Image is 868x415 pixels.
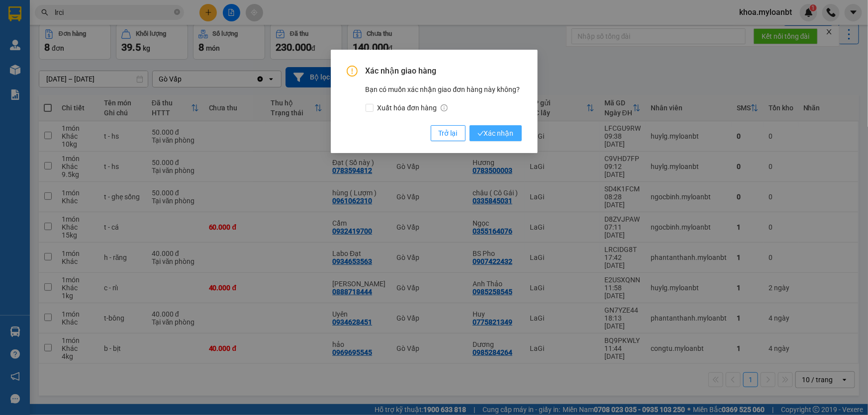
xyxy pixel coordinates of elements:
span: exclamation-circle [347,66,358,77]
span: 0968278298 [4,45,49,55]
span: Xuất hóa đơn hàng [374,102,452,113]
strong: Nhà xe Mỹ Loan [4,5,90,19]
button: checkXác nhận [470,125,522,141]
div: Bạn có muốn xác nhận giao đơn hàng này không? [366,84,522,113]
span: 33 Bác Ái, P Phước Hội, TX Lagi [4,25,88,44]
span: info-circle [441,104,448,111]
span: Gò Vấp [104,63,134,74]
button: Trở lại [431,125,466,141]
span: Trở lại [439,128,458,139]
span: check [478,130,484,137]
span: Xác nhận [478,128,514,139]
strong: Phiếu gửi hàng [4,63,67,74]
span: YAVDQ2PK [96,5,142,16]
span: Xác nhận giao hàng [366,66,522,77]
